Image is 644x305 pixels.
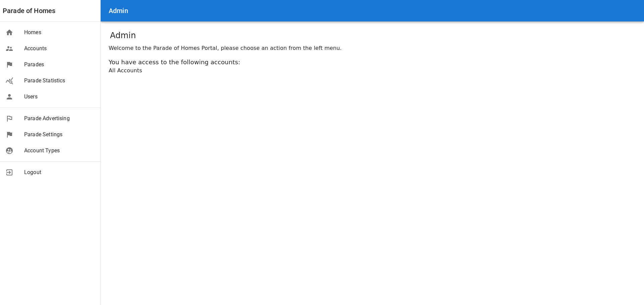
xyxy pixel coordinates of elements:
[24,115,95,123] span: Parade Advertising
[24,168,95,176] span: Logout
[24,45,95,53] span: Accounts
[24,28,95,36] span: Homes
[3,5,55,16] a: Parade of Homes
[24,93,95,101] span: Users
[24,77,95,85] span: Parade Statistics
[24,147,95,155] span: Account Types
[109,5,128,16] h6: Admin
[24,131,95,139] span: Parade Settings
[110,29,136,42] h1: Admin
[109,58,636,67] div: You have access to the following accounts:
[109,67,636,75] div: All Accounts
[24,61,95,69] span: Parades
